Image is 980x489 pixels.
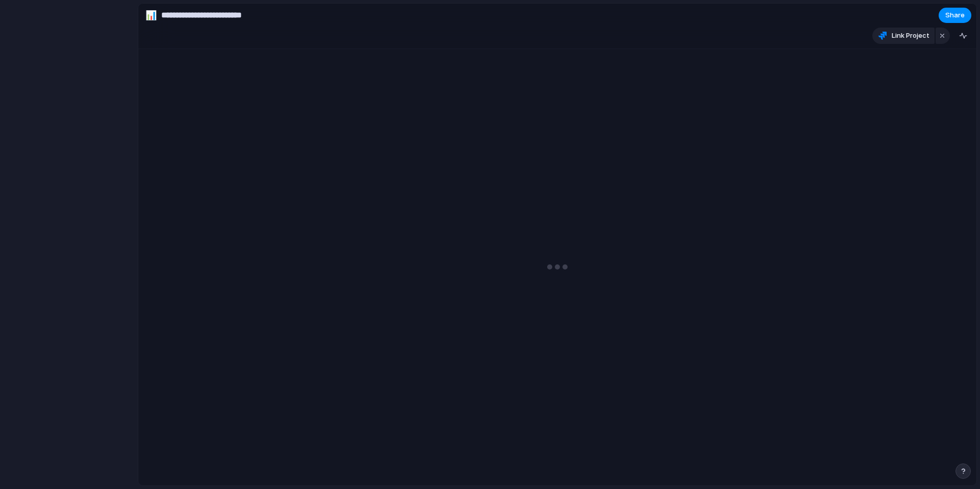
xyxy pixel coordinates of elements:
[945,10,965,20] span: Share
[145,8,157,22] div: 📊
[143,7,159,23] button: 📊
[939,8,971,23] button: Share
[892,31,929,41] span: Link Project
[872,28,935,44] button: Link Project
